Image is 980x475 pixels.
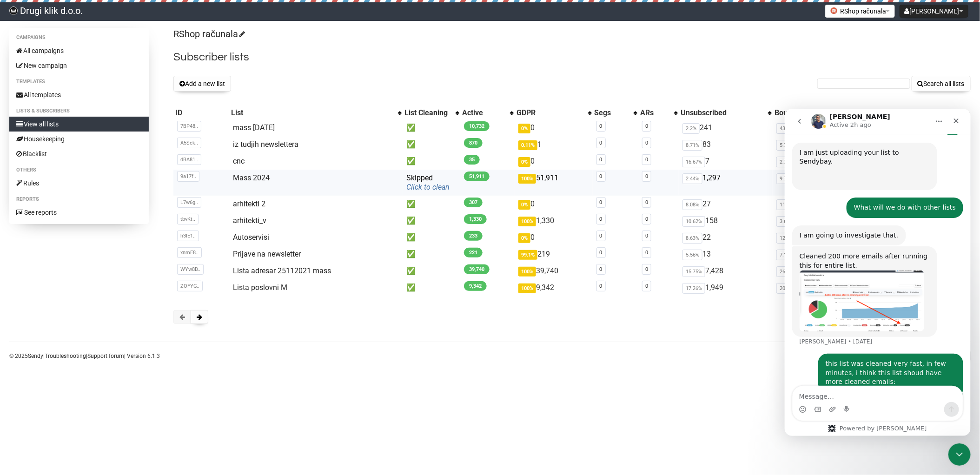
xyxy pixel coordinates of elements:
[403,212,460,229] td: ✅
[9,165,149,176] li: Others
[173,106,229,119] th: ID: No sort applied, sorting is disabled
[403,196,460,212] td: ✅
[682,216,705,227] span: 10.62%
[403,153,460,170] td: ✅
[600,216,603,222] a: 0
[516,108,583,118] div: GDPR
[825,5,895,18] button: RShop računala
[773,263,859,279] td: 14,339
[679,106,773,119] th: Unsubscribed: No sort applied, activate to apply an ascending sort
[912,76,971,92] button: Search all lists
[406,183,450,191] a: Click to clean
[9,194,149,205] li: Reports
[9,87,149,102] a: All templates
[775,108,857,118] div: Bounced
[177,154,201,165] span: dBA81..
[177,138,201,148] span: A5Sek..
[518,140,537,150] span: 0.11%
[403,119,460,136] td: ✅
[406,173,450,191] span: Skipped
[776,283,799,294] span: 20.07%
[682,123,700,134] span: 2.2%
[177,197,201,208] span: L7w6g..
[9,76,149,87] li: Templates
[682,266,705,277] span: 15.75%
[785,109,971,436] iframe: Intercom live chat
[776,266,799,277] span: 26.51%
[177,264,204,275] span: WYw8D..
[773,196,859,212] td: 40
[919,108,961,118] div: Delete
[773,279,859,296] td: 2,346
[682,157,705,167] span: 16.67%
[518,200,530,210] span: 0%
[229,106,403,119] th: List: No sort applied, activate to apply an ascending sort
[518,174,536,184] span: 100%
[515,246,593,263] td: 219
[600,250,603,256] a: 0
[173,49,970,66] h2: Subscriber lists
[515,279,593,296] td: 9,342
[515,170,593,196] td: 51,911
[403,263,460,279] td: ✅
[515,153,593,170] td: 0
[9,32,149,43] li: Campaigns
[515,229,593,246] td: 0
[177,281,203,291] span: ZOFYG..
[600,173,603,179] a: 0
[464,281,487,291] span: 9,342
[679,170,773,196] td: 1,297
[460,106,515,119] th: Active: No sort applied, activate to apply an ascending sort
[645,123,648,129] a: 0
[177,214,199,224] span: tbvKt..
[682,173,702,184] span: 2.44%
[679,246,773,263] td: 13
[776,157,796,167] span: 2.78%
[593,106,639,119] th: Segs: No sort applied, activate to apply an ascending sort
[679,212,773,229] td: 158
[177,247,202,258] span: xnmE8..
[9,106,149,117] li: Lists & subscribers
[600,266,603,272] a: 0
[645,250,648,256] a: 0
[679,153,773,170] td: 7
[464,214,487,224] span: 1,330
[645,173,648,179] a: 0
[679,229,773,246] td: 22
[773,119,859,136] td: 8,136
[177,171,199,182] span: 9a17f..
[231,108,393,118] div: List
[830,7,838,14] img: 1.jpg
[518,233,530,243] span: 0%
[87,353,124,359] a: Support forum
[600,123,603,129] a: 0
[518,284,536,293] span: 100%
[776,173,796,184] span: 9.77%
[233,216,266,225] a: arhitekti_v
[173,28,244,40] a: RShop računala
[681,108,763,118] div: Unsubscribed
[640,108,669,118] div: ARs
[679,119,773,136] td: 241
[233,199,265,208] a: arhitekti 2
[464,155,480,165] span: 35
[9,132,149,146] a: Housekeeping
[462,108,505,118] div: Active
[177,231,199,241] span: h3IE1..
[645,140,648,146] a: 0
[9,117,149,132] a: View all lists
[859,106,890,119] th: Hide: No sort applied, sorting is disabled
[464,248,483,257] span: 221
